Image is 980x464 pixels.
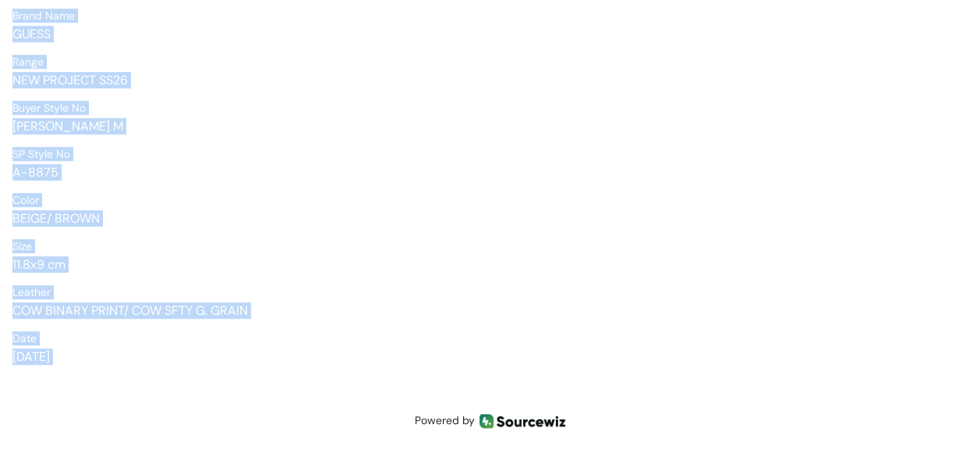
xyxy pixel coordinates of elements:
span: COW BINARY PRINT/ COW SFTY G. GRAIN [12,302,968,319]
span: Leather [12,285,968,299]
span: GUESS [12,26,968,42]
span: Size [12,239,968,253]
span: [DATE] [12,348,968,365]
span: Buyer Style No [12,101,968,115]
span: Range [12,55,968,69]
span: [PERSON_NAME] M [12,118,968,134]
span: SP Style No [12,147,968,161]
span: Date [12,331,968,345]
span: A-8875 [12,164,968,180]
span: Brand Name [12,9,968,23]
span: Color [12,193,968,207]
img: srcwiz.c6cf0d96.png [479,414,565,428]
span: BEIGE/ BROWN [12,210,968,227]
span: 11.8x9 cm [12,256,968,273]
span: Powered by [415,412,475,429]
span: NEW PROJECT SS26 [12,72,968,88]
